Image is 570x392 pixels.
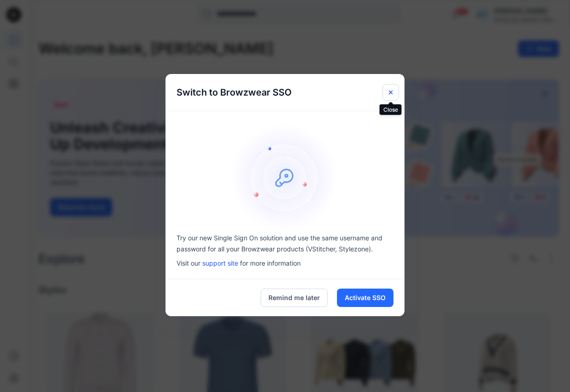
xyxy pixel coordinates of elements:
[230,122,340,233] img: onboarding-sz2.46497b1a466840e1406823e529e1e164.svg
[261,289,328,307] button: Remind me later
[177,233,393,255] p: Try our new Single Sign On solution and use the same username and password for all your Browzwear...
[382,84,399,101] button: Close
[202,259,238,267] a: support site
[165,74,302,111] h5: Switch to Browzwear SSO
[337,289,393,307] button: Activate SSO
[177,258,393,268] p: Visit our for more information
